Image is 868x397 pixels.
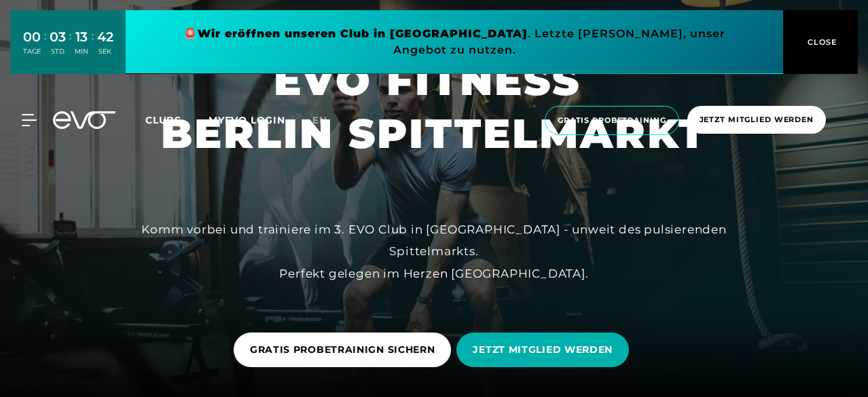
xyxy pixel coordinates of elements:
[23,27,41,47] div: 00
[541,106,683,135] a: Gratis Probetraining
[312,113,344,128] a: en
[209,114,285,126] a: MYEVO LOGIN
[783,10,858,74] button: CLOSE
[97,47,113,56] div: SEK
[145,114,181,126] span: Clubs
[128,219,740,284] div: Komm vorbei und trainiere im 3. EVO Club in [GEOGRAPHIC_DATA] - unweit des pulsierenden Spittelma...
[683,106,830,135] a: Jetzt Mitglied werden
[456,322,634,377] a: JETZT MITGLIED WERDEN
[92,29,94,64] div: :
[250,343,435,357] span: GRATIS PROBETRAINIGN SICHERN
[234,322,457,377] a: GRATIS PROBETRAINIGN SICHERN
[50,47,66,56] div: STD
[700,114,814,126] span: Jetzt Mitglied werden
[558,115,666,126] span: Gratis Probetraining
[69,29,71,64] div: :
[75,47,88,56] div: MIN
[804,36,837,48] span: CLOSE
[145,113,209,126] a: Clubs
[75,27,88,47] div: 13
[312,114,327,126] span: en
[473,343,613,357] span: JETZT MITGLIED WERDEN
[50,27,66,47] div: 03
[23,47,41,56] div: TAGE
[97,27,113,47] div: 42
[44,29,46,64] div: :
